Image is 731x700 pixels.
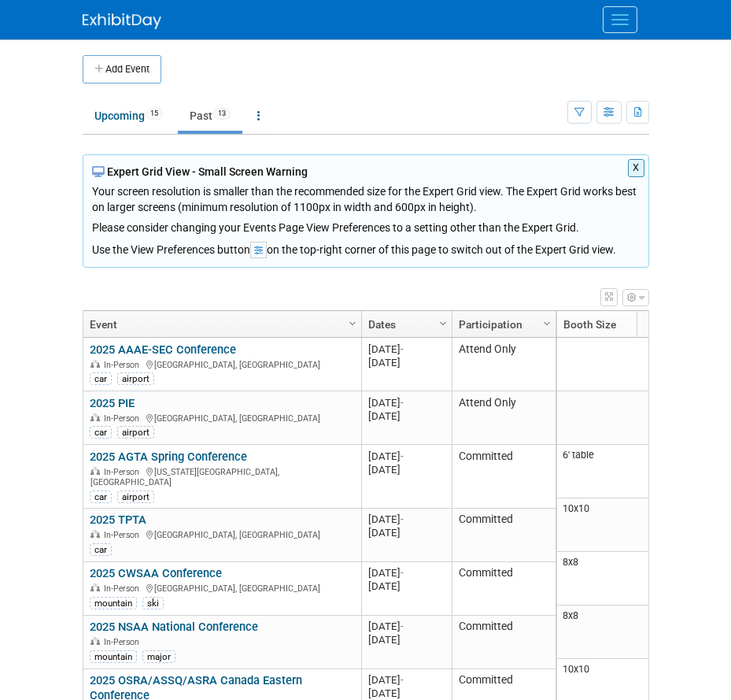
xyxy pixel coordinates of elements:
[368,356,445,369] div: [DATE]
[213,108,231,120] span: 13
[90,491,112,503] div: car
[90,465,354,488] div: [US_STATE][GEOGRAPHIC_DATA], [GEOGRAPHIC_DATA]
[368,396,445,409] div: [DATE]
[90,530,100,538] img: In-Person Event
[104,467,144,477] span: In-Person
[603,6,637,33] button: Menu
[368,580,445,593] div: [DATE]
[401,513,404,525] span: -
[90,360,100,368] img: In-Person Event
[90,413,100,421] img: In-Person Event
[104,583,144,594] span: In-Person
[437,317,449,330] span: Column Settings
[90,411,354,424] div: [GEOGRAPHIC_DATA], [GEOGRAPHIC_DATA]
[368,673,445,687] div: [DATE]
[368,450,445,463] div: [DATE]
[368,463,445,476] div: [DATE]
[90,566,222,580] a: 2025 CWSAA Conference
[90,650,137,663] div: mountain
[557,606,675,659] td: 8x8
[557,498,675,552] td: 10x10
[117,372,154,385] div: airport
[401,450,404,462] span: -
[368,620,445,633] div: [DATE]
[178,101,242,131] a: Past13
[346,317,359,330] span: Column Settings
[90,343,236,357] a: 2025 AAAE-SEC Conference
[104,530,144,540] span: In-Person
[541,317,553,330] span: Column Settings
[452,338,556,391] td: Attend Only
[90,583,100,591] img: In-Person Event
[142,597,164,609] div: ski
[104,637,144,647] span: In-Person
[452,509,556,562] td: Committed
[90,311,351,338] a: Event
[90,637,100,645] img: In-Person Event
[434,311,452,335] a: Column Settings
[90,467,100,475] img: In-Person Event
[557,445,675,498] td: 6' table
[452,616,556,669] td: Committed
[344,311,361,335] a: Column Settings
[90,396,135,410] a: 2025 PIE
[401,567,404,579] span: -
[401,674,404,686] span: -
[90,543,112,556] div: car
[401,397,404,409] span: -
[92,235,640,258] div: Use the View Preferences button on the top-right corner of this page to switch out of the Expert ...
[90,528,354,541] div: [GEOGRAPHIC_DATA], [GEOGRAPHIC_DATA]
[538,311,556,335] a: Column Settings
[452,445,556,508] td: Committed
[557,552,675,606] td: 8x8
[368,311,441,338] a: Dates
[401,620,404,632] span: -
[83,101,175,131] a: Upcoming15
[117,491,154,503] div: airport
[563,311,665,338] a: Booth Size
[368,526,445,539] div: [DATE]
[90,357,354,371] div: [GEOGRAPHIC_DATA], [GEOGRAPHIC_DATA]
[368,687,445,700] div: [DATE]
[368,343,445,356] div: [DATE]
[83,13,161,29] img: ExhibitDay
[83,55,161,83] button: Add Event
[368,633,445,646] div: [DATE]
[459,311,545,338] a: Participation
[368,409,445,423] div: [DATE]
[104,413,144,424] span: In-Person
[90,450,247,464] a: 2025 AGTA Spring Conference
[90,597,137,609] div: mountain
[628,159,644,177] button: X
[92,164,640,180] div: Expert Grid View - Small Screen Warning
[90,581,354,594] div: [GEOGRAPHIC_DATA], [GEOGRAPHIC_DATA]
[90,426,112,439] div: car
[92,215,640,235] div: Please consider changing your Events Page View Preferences to a setting other than the Expert Grid.
[90,513,146,527] a: 2025 TPTA
[104,360,144,370] span: In-Person
[90,372,112,385] div: car
[368,566,445,580] div: [DATE]
[368,513,445,526] div: [DATE]
[142,650,175,663] div: major
[92,180,640,235] div: Your screen resolution is smaller than the recommended size for the Expert Grid view. The Expert ...
[452,562,556,616] td: Committed
[90,620,258,634] a: 2025 NSAA National Conference
[401,343,404,355] span: -
[146,108,163,120] span: 15
[117,426,154,439] div: airport
[452,391,556,445] td: Attend Only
